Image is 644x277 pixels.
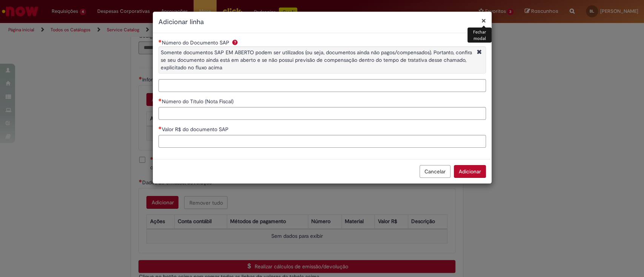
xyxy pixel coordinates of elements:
[475,49,484,57] i: Fechar More information Por question_numero_do_documento_sap
[158,126,162,129] span: Necessários
[158,17,486,27] h2: Adicionar linha
[162,98,235,105] span: Número do Título (Nota Fiscal)
[158,79,486,92] input: Número do Documento SAP
[158,135,486,148] input: Valor R$ do documento SAP
[454,165,486,178] button: Adicionar
[481,17,486,24] button: Fechar modal
[231,39,240,45] span: Ajuda para Número do Documento SAP
[158,107,486,120] input: Número do Título (Nota Fiscal)
[420,165,450,178] button: Cancelar
[162,126,230,133] span: Valor R$ do documento SAP
[467,28,491,43] div: Fechar modal
[158,98,162,101] span: Necessários
[161,49,472,71] span: Somente documentos SAP EM ABERTO podem ser utilizados (ou seja, documentos ainda não pagos/compen...
[158,40,162,43] span: Necessários
[162,39,231,46] span: Número do Documento SAP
